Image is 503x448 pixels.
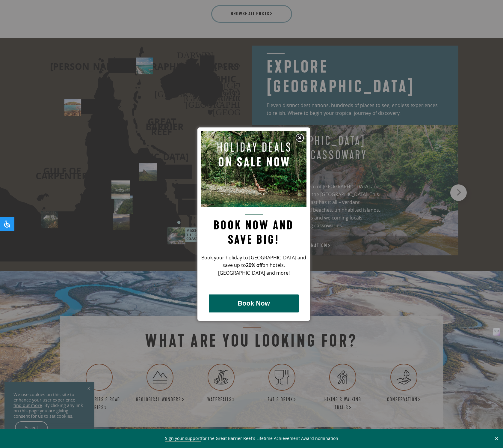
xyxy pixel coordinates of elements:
[201,131,306,207] img: Pop up image for Holiday Packages
[4,220,11,228] svg: Open Accessibility Panel
[246,262,262,268] strong: 20% off
[165,435,338,442] span: for the Great Barrier Reef’s Lifetime Achievement Award nomination
[201,254,306,277] p: Book your holiday to [GEOGRAPHIC_DATA] and save up to on hotels, [GEOGRAPHIC_DATA] and more!
[165,435,201,442] a: Sign your support
[209,294,299,312] button: Book Now
[493,436,500,441] button: Close
[201,214,306,247] h2: Book now and save big!
[295,133,304,142] img: Close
